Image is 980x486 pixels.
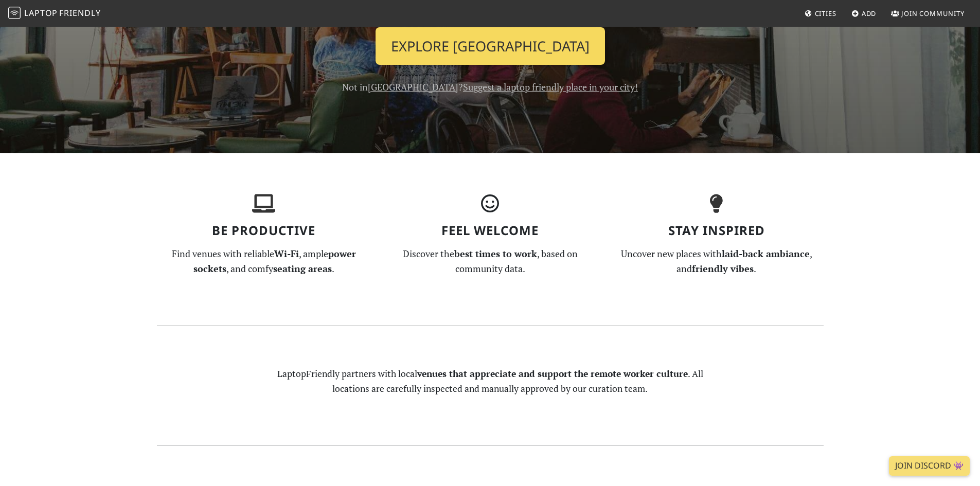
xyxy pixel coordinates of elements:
p: LaptopFriendly partners with local . All locations are carefully inspected and manually approved ... [270,367,710,395]
p: Discover the , based on community data. [383,246,597,276]
p: Find venues with reliable , ample , and comfy . [157,246,371,276]
strong: seating areas [273,262,332,275]
span: Not in ? [342,81,638,93]
p: Uncover new places with , and . [610,246,824,276]
span: Friendly [59,7,100,19]
a: [GEOGRAPHIC_DATA] [368,81,458,93]
img: LaptopFriendly [8,7,21,19]
strong: laid-back ambiance [722,247,810,260]
a: Add [847,4,881,23]
a: Cities [800,4,841,23]
strong: venues that appreciate and support the remote worker culture [417,368,688,380]
strong: friendly vibes [692,262,754,275]
a: LaptopFriendly LaptopFriendly [8,5,101,23]
strong: Wi-Fi [274,247,299,260]
span: Join Community [901,9,965,18]
h3: Be Productive [157,223,371,238]
a: Explore [GEOGRAPHIC_DATA] [376,27,605,65]
span: Add [862,9,877,18]
h3: Stay Inspired [610,223,824,238]
h3: Feel Welcome [383,223,597,238]
a: Join Community [887,4,969,23]
span: Cities [815,9,836,18]
strong: power sockets [193,247,356,275]
span: Laptop [24,7,58,19]
strong: best times to work [454,247,537,260]
a: Suggest a laptop friendly place in your city! [463,81,638,93]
